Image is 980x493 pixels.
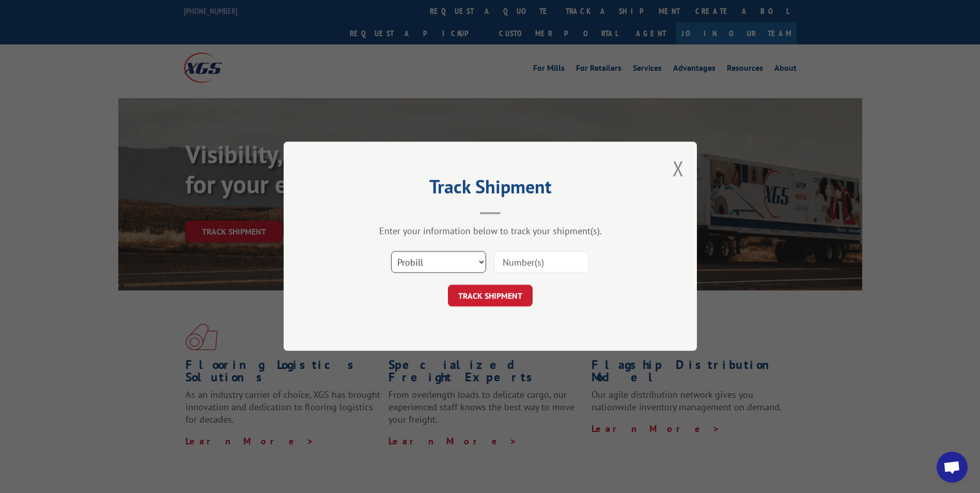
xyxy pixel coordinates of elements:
button: TRACK SHIPMENT [448,285,533,307]
input: Number(s) [494,252,589,273]
h2: Track Shipment [335,179,645,199]
div: Enter your information below to track your shipment(s). [335,225,645,237]
button: Close modal [673,155,684,182]
div: Open chat [937,452,968,483]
